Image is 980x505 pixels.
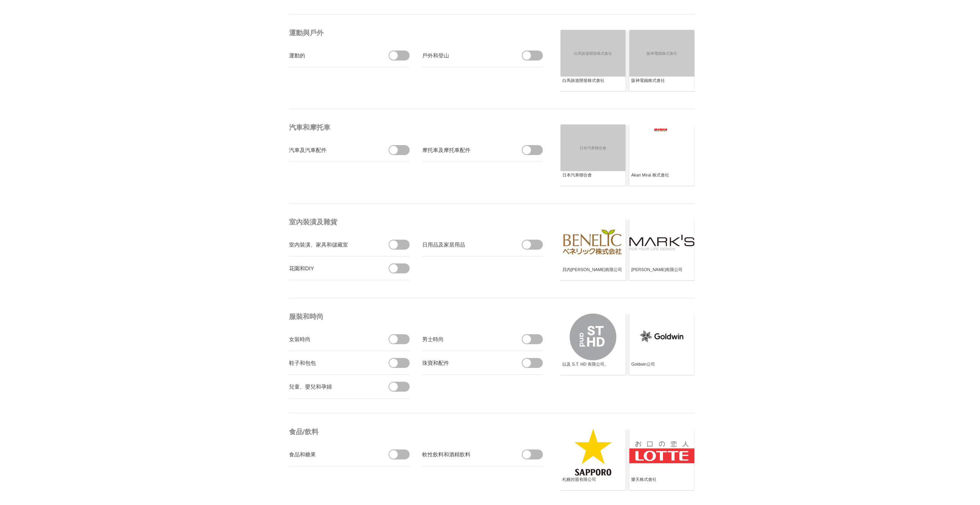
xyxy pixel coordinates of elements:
font: 札幌控股有限公司 [562,477,596,482]
font: 汽車及汽車配件 [289,147,327,153]
font: 軟性飲料和酒精飲料 [422,451,470,458]
font: 花園和DIY [289,265,314,271]
font: Akari Mirai 株式會社 [631,173,669,177]
font: 運動的 [289,52,305,59]
font: 珠寶和配件 [422,360,449,366]
font: 室內裝潢、家具和儲藏室 [289,242,348,248]
font: 白馬旅遊開發株式會社 [562,78,604,83]
font: 白馬旅遊開發株式會社 [574,51,612,56]
font: 食品/飲料 [289,428,318,436]
font: 戶外和登山 [422,52,449,59]
font: 阪神電鐵株式會社 [647,51,677,56]
font: 男士時尚 [422,336,444,342]
font: 服裝和時尚 [289,313,323,320]
font: Goldwin公司 [631,362,655,366]
font: 鞋子和包包 [289,360,316,366]
font: 女裝時尚 [289,336,310,342]
font: 樂天株式會社 [631,477,657,482]
font: 運動與戶外 [289,29,323,37]
font: 食品和糖果 [289,451,316,458]
font: 日本汽車聯合會 [580,146,606,150]
font: 日用品及家居用品 [422,242,465,248]
font: [PERSON_NAME]有限公司 [631,267,683,272]
font: 室內裝潢及雜貨 [289,218,337,226]
font: 阪神電鐵株式會社 [631,78,665,83]
font: 汽車和摩托車 [289,124,330,131]
font: 日本汽車聯合會 [562,173,592,177]
font: 兒童、嬰兒和孕婦 [289,384,332,390]
font: 貝內[PERSON_NAME]有限公司 [562,267,622,272]
font: 以及 S.T. HD 有限公司。 [562,362,609,366]
font: 摩托車及摩托車配件 [422,147,470,153]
